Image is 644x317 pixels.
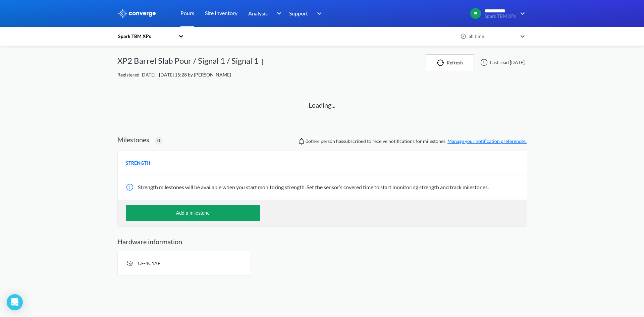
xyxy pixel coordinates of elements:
div: Last read [DATE] [477,58,527,66]
a: Manage your notification preferences. [447,138,527,144]
div: XP2 Barrel Slab Pour / Signal 1 / Signal 1 [117,54,259,71]
span: 0 other [306,138,320,144]
img: icon-clock.svg [461,33,467,39]
img: downArrow.svg [516,9,527,17]
span: CE-4C1AE [138,260,160,266]
div: all time [467,33,517,40]
img: logo_ewhite.svg [117,9,156,18]
span: person has subscribed to receive notifications for milestones. [306,138,527,145]
span: 0 [157,137,160,144]
img: downArrow.svg [272,9,283,17]
div: Spark TBM XPs [117,33,175,40]
img: more.svg [259,58,267,66]
img: notifications-icon.svg [298,137,306,145]
img: downArrow.svg [313,9,323,17]
span: STRENGTH [126,159,150,167]
div: Open Intercom Messenger [7,294,23,310]
button: Refresh [426,54,474,71]
span: Strength milestones will be available when you start monitoring strength. Set the sensor’s covere... [138,184,489,190]
span: Spark TBM XPs [485,14,516,19]
p: Loading... [309,100,335,110]
button: Add a milestone [126,205,260,221]
h2: Hardware information [117,237,527,246]
span: Registered [DATE] - [DATE] 15:28 by [PERSON_NAME] [117,72,231,77]
span: Support [289,9,308,17]
img: signal-icon.svg [126,259,134,267]
span: Analysis [248,9,268,17]
h2: Milestones [117,136,149,144]
img: icon-refresh.svg [437,59,447,66]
